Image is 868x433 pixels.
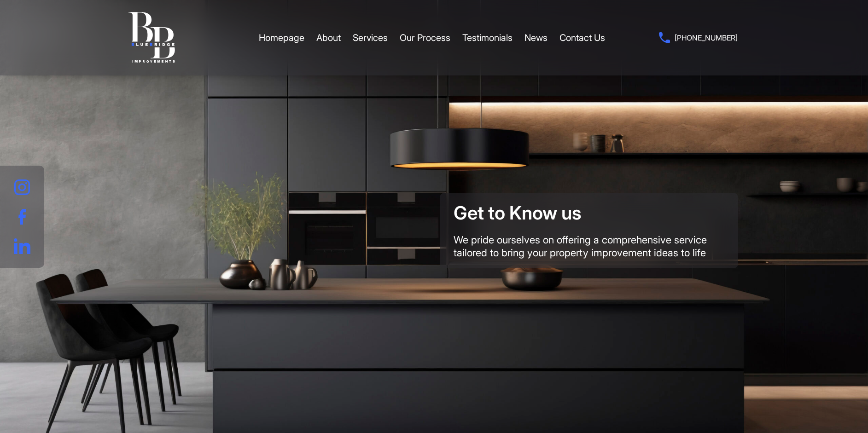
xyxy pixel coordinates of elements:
a: Contact Us [559,24,605,52]
a: [PHONE_NUMBER] [659,31,738,44]
a: Testimonials [462,24,513,52]
a: About [316,24,341,52]
a: Our Process [400,24,450,52]
h1: Get to Know us [454,202,724,224]
span: [PHONE_NUMBER] [675,31,738,44]
a: News [524,24,548,52]
a: Services [353,24,388,52]
a: Homepage [259,24,304,52]
div: We pride ourselves on offering a comprehensive service tailored to bring your property improvemen... [454,233,724,259]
